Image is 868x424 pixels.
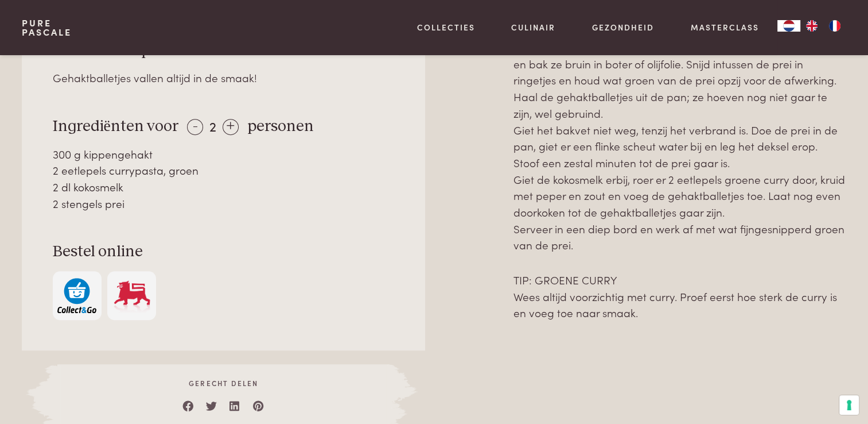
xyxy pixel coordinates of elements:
[53,179,395,195] div: 2 dl kokosmelk
[691,21,759,33] a: Masterclass
[800,20,846,32] ul: Language list
[209,116,216,135] span: 2
[53,70,395,86] div: Gehaktballetjes vallen altijd in de smaak!
[839,395,859,415] button: Uw voorkeuren voor toestemming voor trackingtechnologieën
[777,20,800,32] a: NL
[187,119,203,135] div: -
[57,278,96,313] img: c308188babc36a3a401bcb5cb7e020f4d5ab42f7cacd8327e500463a43eeb86c.svg
[53,118,178,134] span: Ingrediënten voor
[511,21,555,33] a: Culinair
[22,18,72,37] a: PurePascale
[417,21,475,33] a: Collecties
[247,118,314,134] span: personen
[777,20,800,32] div: Language
[592,21,654,33] a: Gezondheid
[53,162,395,179] div: 2 eetlepels currypasta, groen
[112,278,151,313] img: Delhaize
[53,146,395,163] div: 300 g kippengehakt
[513,39,846,253] p: Kruid het gehakt met peper en zout, draai er gehaktballetjes van en bak ze bruin in boter of olij...
[777,20,846,32] aside: Language selected: Nederlands
[800,20,823,32] a: EN
[57,378,389,388] span: Gerecht delen
[823,20,846,32] a: FR
[223,119,239,135] div: +
[513,272,846,321] p: TIP: GROENE CURRY Wees altijd voorzichtig met curry. Proef eerst hoe sterk de curry is en voeg to...
[53,195,395,212] div: 2 stengels prei
[53,242,395,262] h3: Bestel online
